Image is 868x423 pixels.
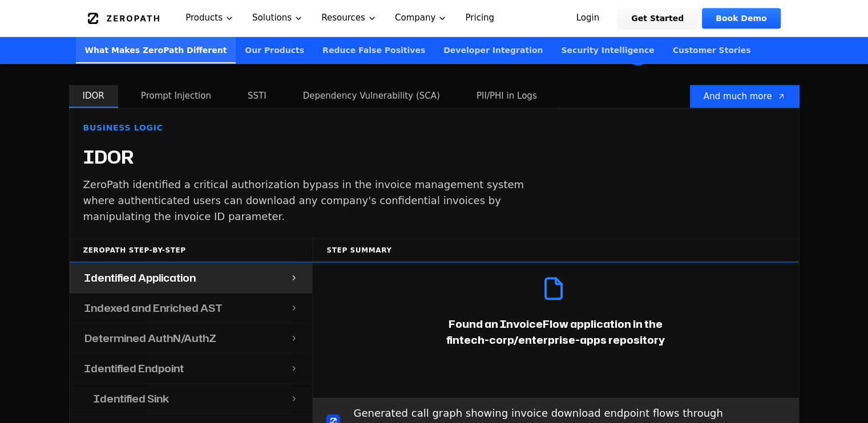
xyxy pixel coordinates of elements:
p: ZeroPath identified a critical authorization bypass in the invoice management system where authen... [83,177,542,225]
a: And much more [690,85,800,108]
p: Found an InvoiceFlow application in the fintech-corp/enterprise-apps repository [428,316,684,348]
button: Dependency Vulnerability (SCA) [289,85,454,108]
h4: Identified Endpoint [84,360,184,376]
button: Determined AuthN/AuthZ [70,323,312,353]
button: Prompt Injection [127,85,225,108]
button: IDOR [69,85,118,108]
a: Customer Stories [664,36,760,63]
h4: Determined AuthN/AuthZ [84,330,216,346]
button: SSTI [234,85,280,108]
h4: Identified Sink [94,391,169,406]
a: Developer Integration [434,36,552,63]
a: Security Intelligence [552,36,663,63]
a: Our Products [236,36,313,63]
a: What Makes ZeroPath Different [76,36,236,63]
a: Get Started [617,8,697,29]
button: Identified Endpoint [70,353,312,384]
button: Identified Sink [70,384,312,414]
h4: Indexed and Enriched AST [84,300,223,316]
a: Reduce False Positives [313,36,434,63]
div: Step Summary [313,238,799,262]
h4: IDOR [83,147,134,168]
button: Indexed and Enriched AST [70,293,312,323]
span: Business Logic [83,122,163,133]
a: Book Demo [702,8,780,29]
div: ZeroPath Step-by-Step [70,238,313,262]
h4: Identified Application [84,270,196,286]
a: Login [563,8,613,29]
button: PII/PHI in Logs [463,85,551,108]
button: Identified Application [70,263,312,293]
